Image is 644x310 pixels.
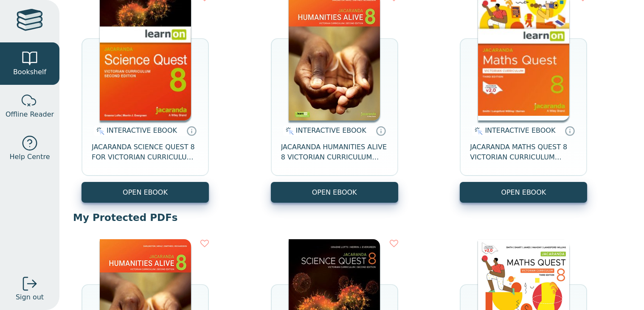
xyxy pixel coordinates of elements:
[376,126,386,136] a: Interactive eBooks are accessed online via the publisher’s portal. They contain interactive resou...
[92,142,199,162] span: JACARANDA SCIENCE QUEST 8 FOR VICTORIAN CURRICULUM LEARNON 2E EBOOK
[271,182,398,203] button: OPEN EBOOK
[472,126,483,136] img: interactive.svg
[485,126,555,134] span: INTERACTIVE EBOOK
[13,67,46,77] span: Bookshelf
[94,126,104,136] img: interactive.svg
[296,126,366,134] span: INTERACTIVE EBOOK
[283,126,294,136] img: interactive.svg
[470,142,577,162] span: JACARANDA MATHS QUEST 8 VICTORIAN CURRICULUM LEARNON EBOOK 3E
[73,211,630,224] p: My Protected PDFs
[9,152,50,162] span: Help Centre
[460,182,587,203] button: OPEN EBOOK
[82,182,209,203] button: OPEN EBOOK
[186,126,197,136] a: Interactive eBooks are accessed online via the publisher’s portal. They contain interactive resou...
[565,126,575,136] a: Interactive eBooks are accessed online via the publisher’s portal. They contain interactive resou...
[16,292,44,302] span: Sign out
[281,142,388,162] span: JACARANDA HUMANITIES ALIVE 8 VICTORIAN CURRICULUM LEARNON EBOOK 2E
[6,109,54,120] span: Offline Reader
[107,126,177,134] span: INTERACTIVE EBOOK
